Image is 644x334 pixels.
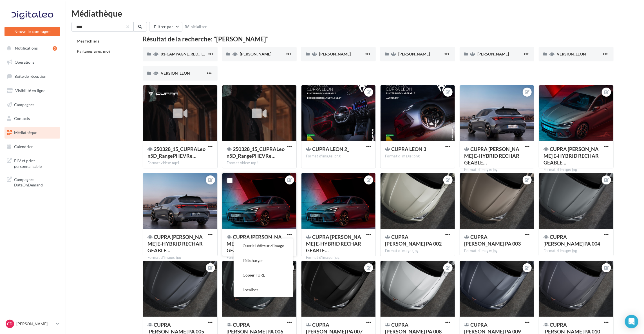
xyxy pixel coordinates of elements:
a: CD [PERSON_NAME] [5,319,60,329]
a: Campagnes [3,99,61,111]
span: CUPRA LEON E-HYBRID RECHARGEABLE​-9X16_AV [227,234,282,253]
button: Télécharger [234,253,293,268]
a: Boîte de réception [3,70,61,82]
button: Réinitialiser [182,23,209,30]
button: Filtrer par [149,22,182,32]
button: Copier l'URL [234,268,293,282]
button: Localiser [234,282,293,297]
span: Médiathèque [14,130,37,135]
span: CUPRA LEON 3 [391,146,426,152]
div: Open Intercom Messenger [625,315,638,328]
span: CUPRA LEON E-HYBRID RECHARGEABLE​-9X16_AR [147,234,203,253]
span: Notifications [15,46,38,50]
div: Format d'image: jpg [147,255,213,260]
div: Format d'image: jpg [464,167,529,172]
span: Campagnes [14,102,34,107]
div: Format d'image: png [385,154,450,159]
span: 250328_15_CUPRALeon5D_RangePHEVRedThread_9x16_LOM_R [227,146,285,159]
span: CUPRA LEON E-HYBRID RECHARGEABLE​-9X16_AV [306,234,361,253]
span: [PERSON_NAME] [478,52,509,56]
button: Ouvrir l'éditeur d'image [234,239,293,253]
div: 3 [53,46,57,51]
span: Calendrier [14,144,33,149]
span: Contacts [14,116,30,121]
span: VERSION_LEON [557,52,586,56]
a: Visibilité en ligne [3,85,61,97]
div: Format d'image: jpg [544,167,609,172]
div: Format d'image: jpg [544,248,609,253]
div: Format d'image: jpg [385,248,450,253]
span: Boîte de réception [14,74,46,79]
span: CUPRA LEON 2_ [312,146,349,152]
span: CUPRA LEON E-HYBRID RECHARGEABLE​-9X16_3_4 [544,146,599,166]
div: Format video: mp4 [147,161,213,166]
span: [PERSON_NAME] [319,52,351,56]
span: Opérations [15,60,34,64]
div: Médiathèque [71,9,637,17]
div: Format video: mp4 [227,161,292,166]
a: Calendrier [3,141,61,153]
p: [PERSON_NAME] [16,321,54,327]
button: Nouvelle campagne [5,27,60,36]
span: Visibilité en ligne [15,88,45,93]
span: Mes fichiers [77,39,99,43]
a: PLV et print personnalisable [3,155,61,171]
a: Contacts [3,113,61,124]
div: Format d'image: jpg [306,255,371,260]
button: Notifications 3 [3,42,59,54]
span: [PERSON_NAME] [398,52,430,56]
span: 250328_15_CUPRALeon5D_RangePHEVRedThread_4x5_LOM_Q [147,146,205,159]
span: PLV et print personnalisable [14,157,58,169]
span: Partagés avec moi [77,49,110,54]
div: Format d'image: jpg [464,248,529,253]
a: Médiathèque [3,127,61,139]
a: Campagnes DataOnDemand [3,173,61,190]
span: [PERSON_NAME] [240,52,272,56]
span: VERSION_LEON [161,71,190,75]
span: CD [7,321,13,327]
div: Résultat de la recherche: "[PERSON_NAME]" [143,36,613,42]
span: CUPRA LEON E-HYBRID RECHARGEABLE​-9X16_1 [464,146,520,166]
div: Format d'image: png [306,154,371,159]
div: Format d'image: jpg [227,255,292,260]
span: Campagnes DataOnDemand [14,176,58,188]
span: 01-CAMPAGNE_RED_THREAD [161,52,216,56]
a: Opérations [3,56,61,68]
